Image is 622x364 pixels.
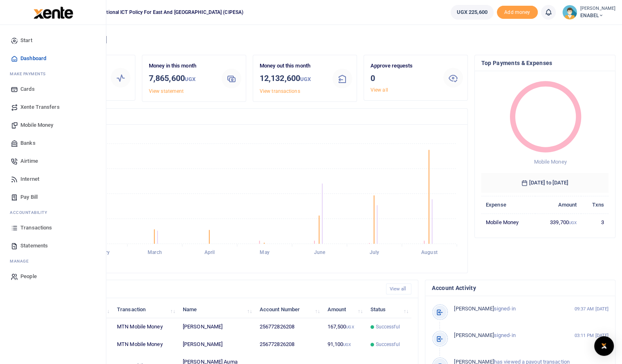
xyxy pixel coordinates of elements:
span: Airtime [20,157,38,165]
a: View statement [149,88,184,94]
a: Pay Bill [7,188,99,206]
a: profile-user [PERSON_NAME] ENABEL [562,5,615,20]
span: Transactions [20,224,52,232]
span: countability [16,209,47,216]
td: 3 [581,213,609,231]
span: [PERSON_NAME] [454,306,494,312]
span: Mobile Money [534,159,566,165]
h6: [DATE] to [DATE] [481,173,609,193]
span: Dashboard [20,54,46,63]
img: logo-large [34,7,73,19]
a: Dashboard [7,49,99,67]
td: 91,100 [323,336,366,353]
span: Banks [20,139,36,147]
span: Pay Bill [20,193,38,201]
a: View all [371,87,388,93]
th: Amount [535,196,582,213]
th: Amount: activate to sort column ascending [323,301,366,318]
a: Statements [7,237,99,255]
small: [PERSON_NAME] [580,5,615,12]
td: MTN Mobile Money [112,336,178,353]
td: 167,500 [323,318,366,336]
a: Banks [7,134,99,152]
p: signed-in [454,305,570,313]
a: Internet [7,170,99,188]
span: anage [14,258,29,264]
th: Account Number: activate to sort column ascending [255,301,323,318]
p: signed-in [454,331,570,340]
span: [PERSON_NAME] [454,332,494,338]
li: M [7,255,99,267]
span: ENABEL [580,12,615,19]
a: Add money [497,9,538,15]
small: 03:11 PM [DATE] [574,332,609,339]
td: 256772826208 [255,336,323,353]
span: UGX 225,600 [457,8,487,16]
a: logo-small logo-large logo-large [33,9,73,15]
span: Collaboration on International ICT Policy For East and [GEOGRAPHIC_DATA] (CIPESA) [49,9,247,16]
span: Successful [376,323,400,330]
span: Successful [376,341,400,348]
a: UGX 225,600 [451,5,494,20]
span: Xente Transfers [20,103,60,111]
small: UGX [300,76,311,82]
tspan: February [90,249,110,255]
td: 339,700 [535,213,582,231]
h4: Hello [PERSON_NAME] [31,35,615,44]
small: UGX [185,76,195,82]
td: [PERSON_NAME] [178,336,255,353]
tspan: August [421,249,438,255]
th: Txns [581,196,609,213]
div: Open Intercom Messenger [594,336,614,356]
img: profile-user [562,5,577,20]
small: UGX [569,220,577,225]
h4: Account Activity [432,283,609,292]
li: Toup your wallet [497,6,538,19]
span: ake Payments [14,71,46,77]
span: Internet [20,175,39,183]
h3: 12,132,600 [260,72,326,85]
a: Xente Transfers [7,98,99,116]
a: Mobile Money [7,116,99,134]
a: Airtime [7,152,99,170]
th: Transaction: activate to sort column ascending [112,301,178,318]
tspan: May [260,249,269,255]
a: Cards [7,80,99,98]
td: Mobile Money [481,213,535,231]
li: Ac [7,206,99,219]
span: Statements [20,242,48,250]
td: 256772826208 [255,318,323,336]
td: MTN Mobile Money [112,318,178,336]
th: Status: activate to sort column ascending [366,301,411,318]
small: 09:37 AM [DATE] [574,306,609,312]
a: View all [386,283,412,294]
h3: 0 [371,72,437,84]
tspan: July [370,249,379,255]
a: Transactions [7,219,99,237]
h3: 7,865,600 [149,72,215,85]
li: M [7,67,99,80]
a: View transactions [260,88,300,94]
small: UGX [343,342,351,347]
tspan: March [148,249,162,255]
p: Money out this month [260,62,326,70]
span: Add money [497,6,538,19]
span: Start [20,36,32,45]
a: Start [7,31,99,49]
tspan: April [204,249,215,255]
p: Approve requests [371,62,437,70]
a: People [7,267,99,285]
th: Expense [481,196,535,213]
span: Cards [20,85,35,93]
li: Wallet ballance [447,5,497,20]
td: [PERSON_NAME] [178,318,255,336]
small: UGX [346,325,354,329]
tspan: June [314,249,326,255]
h4: Transactions Overview [38,112,461,121]
th: Name: activate to sort column ascending [178,301,255,318]
h4: Recent Transactions [38,285,379,294]
span: Mobile Money [20,121,53,129]
h4: Top Payments & Expenses [481,58,609,67]
p: Money in this month [149,62,215,70]
span: People [20,272,37,281]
